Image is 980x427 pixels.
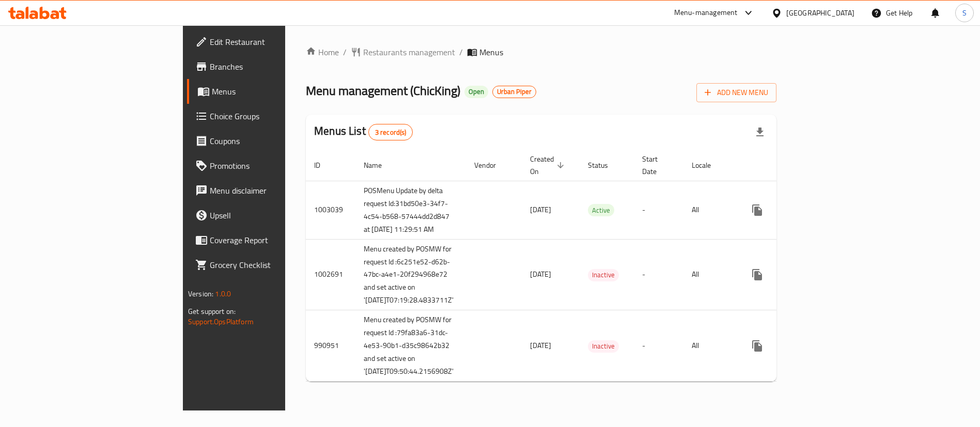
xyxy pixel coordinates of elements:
a: Upsell [187,203,347,228]
span: 3 record(s) [369,128,413,137]
div: Active [588,204,614,216]
span: Coverage Report [210,234,338,246]
span: Inactive [588,340,619,352]
span: Get support on: [188,305,236,318]
span: Menus [479,46,503,58]
button: more [745,334,770,358]
span: Open [464,87,488,96]
button: Change Status [770,334,795,358]
span: Version: [188,287,213,301]
div: Export file [748,120,772,145]
span: Promotions [210,160,338,172]
span: ID [314,159,334,171]
span: 1.0.0 [215,287,231,301]
span: Active [588,204,614,216]
a: Promotions [187,153,347,178]
a: Menus [187,79,347,104]
span: [DATE] [530,267,551,281]
td: - [634,239,683,310]
a: Support.OpsPlatform [188,315,254,328]
td: - [634,181,683,239]
a: Choice Groups [187,104,347,129]
div: Open [464,86,488,98]
th: Actions [737,150,852,181]
a: Coverage Report [187,228,347,252]
span: Upsell [210,209,338,222]
span: Add New Menu [705,86,768,99]
span: Menus [212,85,338,98]
span: Locale [692,159,724,171]
button: more [745,198,770,223]
td: Menu created by POSMW for request Id :6c251e52-d62b-47bc-a4e1-20f294968e72 and set active on '[DA... [355,239,466,310]
a: Branches [187,54,347,79]
span: Urban Piper [493,87,536,96]
a: Grocery Checklist [187,252,347,277]
div: [GEOGRAPHIC_DATA] [786,7,854,19]
div: Total records count [368,124,413,140]
table: enhanced table [306,150,852,382]
td: All [683,181,737,239]
li: / [459,46,463,58]
span: S [962,7,967,19]
span: Grocery Checklist [210,259,338,271]
nav: breadcrumb [306,46,776,58]
span: Start Date [642,153,671,178]
div: Inactive [588,340,619,353]
h2: Menus List [314,123,413,140]
span: [DATE] [530,203,551,216]
span: Menu disclaimer [210,184,338,197]
span: Menu management ( ChicKing ) [306,79,460,102]
td: - [634,310,683,382]
button: Change Status [770,262,795,287]
span: Name [364,159,395,171]
span: Status [588,159,621,171]
div: Menu-management [674,7,738,19]
span: Branches [210,60,338,73]
span: Edit Restaurant [210,36,338,48]
button: Change Status [770,198,795,223]
span: Choice Groups [210,110,338,122]
td: POSMenu Update by delta request Id:31bd50e3-34f7-4c54-b568-57444dd2d847 at [DATE] 11:29:51 AM [355,181,466,239]
span: [DATE] [530,339,551,352]
a: Restaurants management [351,46,455,58]
span: Inactive [588,269,619,281]
span: Restaurants management [363,46,455,58]
td: All [683,239,737,310]
td: Menu created by POSMW for request Id :79fa83a6-31dc-4e53-90b1-d35c98642b32 and set active on '[DA... [355,310,466,382]
span: Created On [530,153,567,178]
span: Vendor [474,159,509,171]
span: Coupons [210,135,338,147]
button: more [745,262,770,287]
button: Add New Menu [696,83,776,102]
a: Coupons [187,129,347,153]
a: Menu disclaimer [187,178,347,203]
td: All [683,310,737,382]
a: Edit Restaurant [187,29,347,54]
